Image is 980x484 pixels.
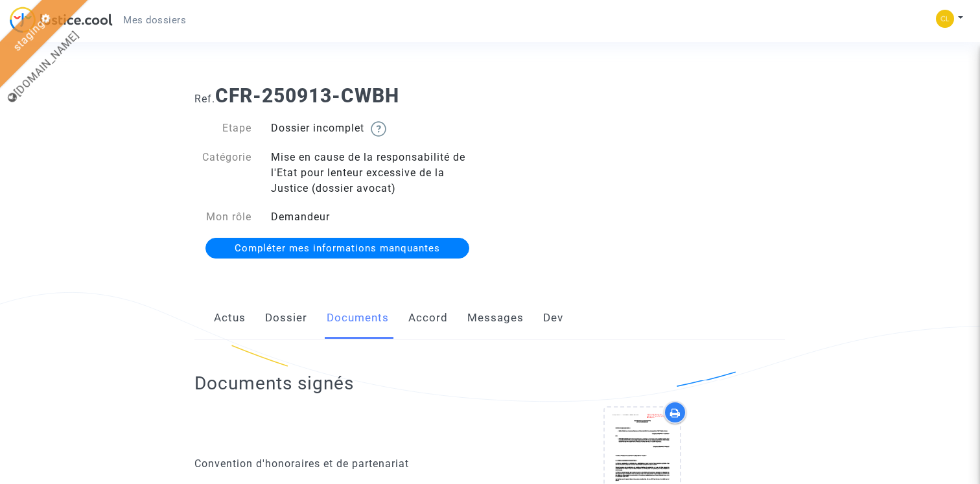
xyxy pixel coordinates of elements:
div: Mise en cause de la responsabilité de l'Etat pour lenteur excessive de la Justice (dossier avocat) [261,150,490,196]
span: Ref. [194,93,215,105]
h2: Documents signés [194,372,354,395]
img: jc-logo.svg [10,6,113,33]
div: Convention d'honoraires et de partenariat [194,456,480,472]
a: Messages [467,297,524,340]
a: Mes dossiers [113,10,196,30]
div: Catégorie [185,150,261,196]
a: Documents [327,297,389,340]
div: Mon rôle [185,209,261,225]
div: Etape [185,121,261,137]
span: Compléter mes informations manquantes [235,242,440,254]
span: Mes dossiers [123,14,186,26]
a: Dossier [265,297,307,340]
b: CFR-250913-CWBH [215,84,399,107]
img: 65252348aecf630ffbc4e432126a8757 [936,10,954,28]
img: help.svg [371,121,386,137]
a: Actus [214,297,246,340]
a: Accord [408,297,448,340]
div: Dossier incomplet [261,121,490,137]
div: Demandeur [261,209,490,225]
a: Dev [543,297,563,340]
a: staging [10,17,47,54]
